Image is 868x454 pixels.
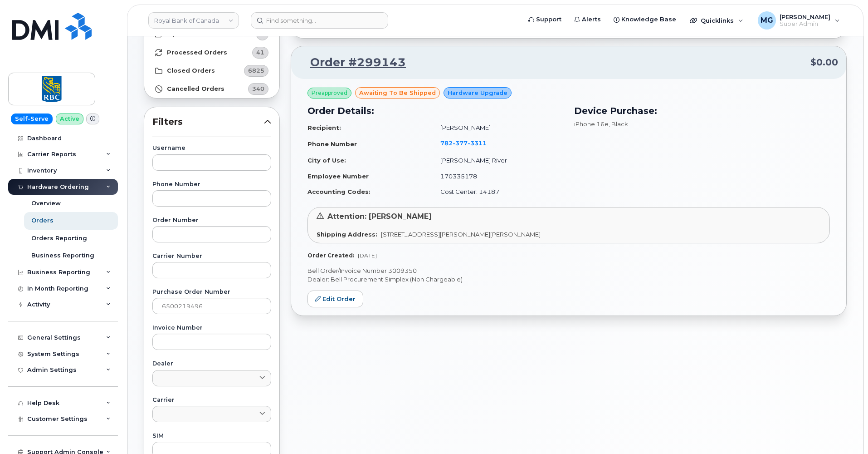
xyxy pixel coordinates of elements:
[152,289,271,295] label: Purchase Order Number
[307,124,341,131] strong: Recipient:
[307,291,363,307] a: Edit Order
[701,17,734,24] span: Quicklinks
[144,44,279,62] a: Processed Orders41
[358,252,377,259] span: [DATE]
[152,397,271,403] label: Carrier
[312,89,347,97] span: Preapproved
[152,325,271,331] label: Invoice Number
[152,253,271,259] label: Carrier Number
[299,54,406,71] a: Order #299143
[574,120,609,128] span: iPhone 16e
[568,10,607,29] a: Alerts
[148,12,239,29] a: Royal Bank of Canada
[522,10,568,29] a: Support
[307,252,354,259] strong: Order Created:
[317,231,377,238] strong: Shipping Address:
[574,104,830,118] h3: Device Purchase:
[307,275,830,284] p: Dealer: Bell Procurement Simplex (Non Chargeable)
[536,15,561,24] span: Support
[167,85,224,93] strong: Cancelled Orders
[307,173,369,180] strong: Employee Number
[432,168,563,184] td: 170335178
[440,139,497,147] a: 7823773311
[307,157,346,164] strong: City of Use:
[152,361,271,367] label: Dealer
[683,11,750,30] div: Quicklinks
[248,66,264,75] span: 6825
[307,266,830,275] p: Bell Order/Invoice Number 3009350
[152,217,271,223] label: Order Number
[761,15,773,26] span: MG
[256,48,264,57] span: 41
[432,184,563,200] td: Cost Center: 14187
[468,139,487,147] span: 3311
[167,67,215,74] strong: Closed Orders
[810,56,838,69] span: $0.00
[144,62,279,80] a: Closed Orders6825
[167,49,227,56] strong: Processed Orders
[448,89,507,97] span: Hardware Upgrade
[780,20,830,28] span: Super Admin
[327,212,432,221] span: Attention: [PERSON_NAME]
[307,140,357,148] strong: Phone Number
[432,153,563,168] td: [PERSON_NAME] River
[453,139,468,147] span: 377
[152,145,271,151] label: Username
[152,115,264,128] span: Filters
[152,182,271,188] label: Phone Number
[251,12,388,29] input: Find something...
[582,15,601,24] span: Alerts
[381,231,541,238] span: [STREET_ADDRESS][PERSON_NAME][PERSON_NAME]
[780,13,830,20] span: [PERSON_NAME]
[307,104,563,118] h3: Order Details:
[152,433,271,439] label: SIM
[307,188,371,195] strong: Accounting Codes:
[621,15,676,24] span: Knowledge Base
[432,120,563,136] td: [PERSON_NAME]
[359,89,436,97] span: awaiting to be shipped
[440,139,487,147] span: 782
[607,10,683,29] a: Knowledge Base
[252,84,264,93] span: 340
[609,120,628,128] span: , Black
[751,11,846,30] div: Monique Garlington
[144,80,279,98] a: Cancelled Orders340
